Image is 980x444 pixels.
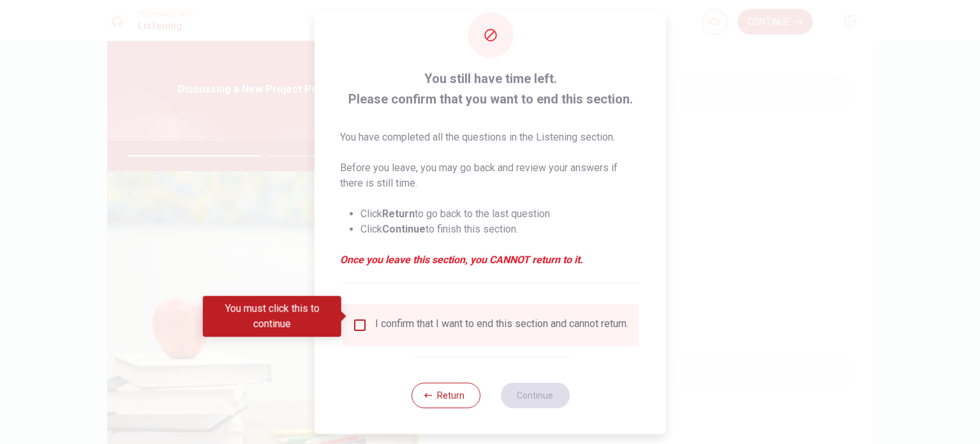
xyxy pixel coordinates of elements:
div: You must click this to continue [203,296,341,337]
strong: Continue [382,223,426,235]
span: You still have time left. Please confirm that you want to end this section. [340,68,641,109]
li: Click to go back to the last question [360,206,641,222]
div: I confirm that I want to end this section and cannot return. [375,318,628,333]
p: You have completed all the questions in the Listening section. [340,130,641,145]
span: You must click this to continue [352,318,367,333]
strong: Return [382,208,415,220]
li: Click to finish this section. [360,222,641,237]
em: Once you leave this section, you CANNOT return to it. [340,252,641,268]
p: Before you leave, you may go back and review your answers if there is still time. [340,160,641,191]
button: Return [411,383,480,408]
button: Continue [500,383,569,408]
